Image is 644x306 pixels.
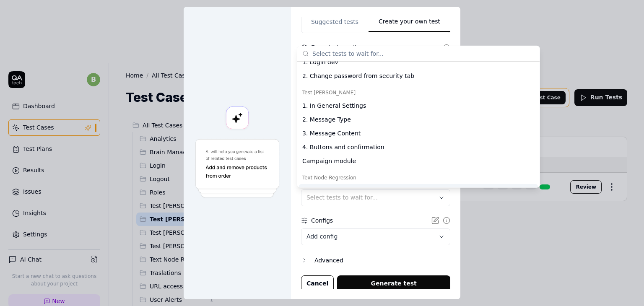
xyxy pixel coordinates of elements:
[302,101,366,110] div: 1. In General Settings
[302,72,414,80] div: 2. Change password from security tab
[302,174,535,182] div: Text Node Regression
[302,129,361,138] div: 3. Message Content
[314,255,450,265] div: Advanced
[311,216,333,225] div: Configs
[369,17,450,32] button: Create your own test
[297,62,540,187] div: Suggestions
[302,115,351,124] div: 2. Message Type
[306,194,378,201] span: Select tests to wait for...
[302,58,338,67] div: 1. Login dev
[302,187,384,195] div: Activity Log in the Canvas 1
[311,43,357,52] div: Expected result
[301,275,334,292] button: Cancel
[194,138,281,200] img: Generate a test using AI
[301,17,369,32] button: Suggested tests
[301,255,450,265] button: Advanced
[337,275,450,292] button: Generate test
[302,89,535,96] div: Test [PERSON_NAME]
[302,157,356,166] div: Campaign module
[302,143,384,152] div: 4. Buttons and confirmation
[312,46,535,61] input: Select tests to wait for...
[301,189,450,206] button: Select tests to wait for...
